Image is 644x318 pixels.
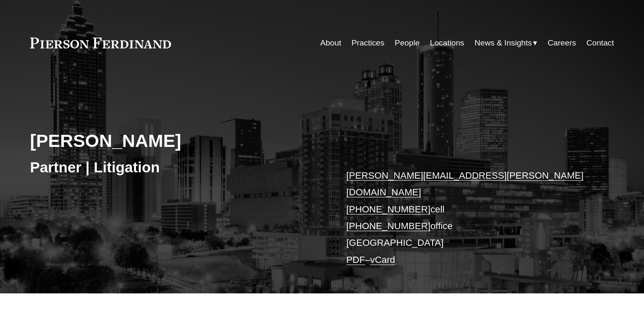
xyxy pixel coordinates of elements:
[475,36,532,50] span: News & Insights
[352,35,385,51] a: Practices
[475,35,538,51] a: folder dropdown
[346,221,430,231] a: [PHONE_NUMBER]
[346,255,365,265] a: PDF
[430,35,464,51] a: Locations
[30,130,322,151] h2: [PERSON_NAME]
[346,167,589,268] p: cell office [GEOGRAPHIC_DATA] –
[320,35,341,51] a: About
[346,204,430,215] a: [PHONE_NUMBER]
[395,35,420,51] a: People
[370,255,395,265] a: vCard
[548,35,576,51] a: Careers
[30,158,322,177] h3: Partner | Litigation
[586,35,614,51] a: Contact
[346,170,584,197] a: [PERSON_NAME][EMAIL_ADDRESS][PERSON_NAME][DOMAIN_NAME]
